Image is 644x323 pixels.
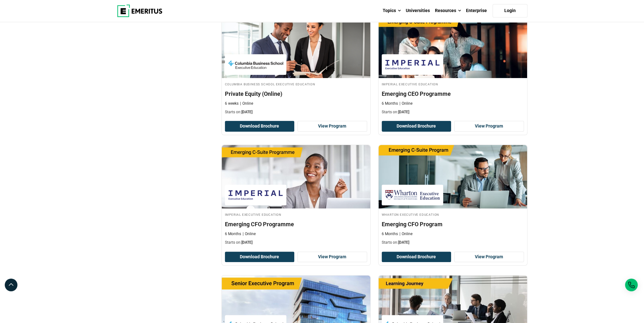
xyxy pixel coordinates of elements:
span: [DATE] [398,110,409,114]
img: Emerging CFO Program | Online Finance Course [379,145,527,208]
p: Online [399,231,412,237]
span: [DATE] [241,240,252,245]
h4: Emerging CEO Programme [382,90,524,98]
a: Leadership Course by Imperial Executive Education - September 25, 2025 Imperial Executive Educati... [379,15,527,118]
a: View Program [297,252,367,262]
img: Emerging CFO Programme | Online Business Management Course [222,145,370,208]
a: View Program [454,252,524,262]
button: Download Brochure [225,121,295,132]
img: Emerging CEO Programme | Online Leadership Course [379,15,527,78]
p: Online [240,101,253,106]
h4: Private Equity (Online) [225,90,367,98]
span: [DATE] [398,240,409,245]
button: Download Brochure [225,252,295,262]
h4: Emerging CFO Program [382,220,524,228]
button: Download Brochure [382,121,451,132]
p: 6 Months [382,231,398,237]
h4: Wharton Executive Education [382,212,524,217]
img: Columbia Business School Executive Education [228,57,283,72]
img: Private Equity (Online) | Online Finance Course [222,15,370,78]
p: Starts on: [382,109,524,115]
a: View Program [297,121,367,132]
p: Online [399,101,412,106]
h4: Emerging CFO Programme [225,220,367,228]
span: [DATE] [241,110,252,114]
img: Imperial Executive Education [228,188,283,202]
a: Finance Course by Columbia Business School Executive Education - September 25, 2025 Columbia Busi... [222,15,370,118]
img: Imperial Executive Education [385,57,440,72]
a: Finance Course by Wharton Executive Education - September 25, 2025 Wharton Executive Education Wh... [379,145,527,248]
h4: Columbia Business School Executive Education [225,81,367,87]
a: Business Management Course by Imperial Executive Education - September 25, 2025 Imperial Executiv... [222,145,370,248]
p: Starts on: [382,240,524,245]
p: 6 Months [382,101,398,106]
p: Starts on: [225,109,367,115]
button: Download Brochure [382,252,451,262]
h4: Imperial Executive Education [382,81,524,87]
p: Online [243,231,256,237]
p: 6 weeks [225,101,239,106]
img: Wharton Executive Education [385,188,440,202]
p: Starts on: [225,240,367,245]
p: 6 Months [225,231,241,237]
h4: Imperial Executive Education [225,212,367,217]
a: Login [493,4,527,17]
a: View Program [454,121,524,132]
